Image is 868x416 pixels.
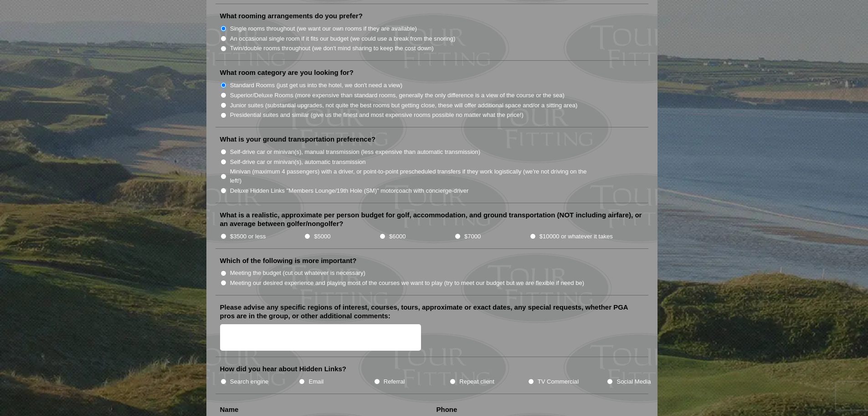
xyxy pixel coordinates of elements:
[220,68,354,77] label: What room category are you looking for?
[230,81,403,90] label: Standard Rooms (just get us into the hotel, we don't need a view)
[437,405,457,414] label: Phone
[230,186,469,195] label: Deluxe Hidden Links "Members Lounge/19th Hole (SM)" motorcoach with concierge-driver
[220,211,644,228] label: What is a realistic, approximate per person budget for golf, accommodation, and ground transporta...
[220,405,239,414] label: Name
[230,24,417,33] label: Single rooms throughout (we want our own rooms if they are available)
[220,135,376,144] label: What is your ground transportation preference?
[389,232,406,241] label: $6000
[220,11,363,21] label: What rooming arrangements do you prefer?
[220,256,357,265] label: Which of the following is more important?
[220,303,644,321] label: Please advise any specific regions of interest, courses, tours, approximate or exact dates, any s...
[538,377,579,386] label: TV Commercial
[616,377,651,386] label: Social Media
[220,364,347,374] label: How did you hear about Hidden Links?
[230,269,365,278] label: Meeting the budget (cut out whatever is necessary)
[230,34,456,43] label: An occasional single room if it fits our budget (we could use a break from the snoring)
[230,101,578,110] label: Junior suites (substantial upgrades, not quite the best rooms but getting close, these will offer...
[230,158,366,167] label: Self-drive car or minivan(s), automatic transmission
[384,377,405,386] label: Referral
[314,232,330,241] label: $5000
[539,232,613,241] label: $10000 or whatever it takes
[230,167,596,185] label: Minivan (maximum 4 passengers) with a driver, or point-to-point prescheduled transfers if they wo...
[459,377,494,386] label: Repeat client
[230,111,524,120] label: Presidential suites and similar (give us the finest and most expensive rooms possible no matter w...
[230,232,266,241] label: $3500 or less
[230,147,480,157] label: Self-drive car or minivan(s), manual transmission (less expensive than automatic transmission)
[230,91,565,100] label: Superior/Deluxe Rooms (more expensive than standard rooms, generally the only difference is a vie...
[230,279,585,288] label: Meeting our desired experience and playing most of the courses we want to play (try to meet our b...
[230,377,269,386] label: Search engine
[464,232,481,241] label: $7000
[308,377,324,386] label: Email
[230,44,434,53] label: Twin/double rooms throughout (we don't mind sharing to keep the cost down)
